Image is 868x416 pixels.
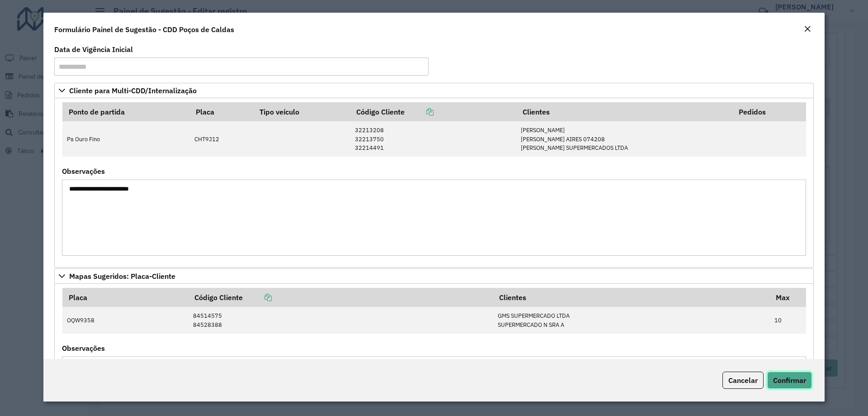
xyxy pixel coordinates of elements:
[188,307,493,334] td: 84514575 84528388
[62,121,190,157] td: Pa Ouro Fino
[767,372,812,389] button: Confirmar
[54,98,814,268] div: Cliente para Multi-CDD/Internalização
[54,24,234,35] h4: Formulário Painel de Sugestão - CDD Poços de Caldas
[243,293,272,302] a: Copiar
[728,376,758,385] span: Cancelar
[253,102,350,121] th: Tipo veículo
[62,343,105,354] label: Observações
[516,121,732,157] td: [PERSON_NAME] [PERSON_NAME] AIRES 074208 [PERSON_NAME] SUPERMERCADOS LTDA
[405,107,434,116] a: Copiar
[62,166,105,177] label: Observações
[189,102,253,121] th: Placa
[804,25,811,33] em: Fechar
[773,376,806,385] span: Confirmar
[516,102,732,121] th: Clientes
[62,307,189,334] td: OQW9358
[188,288,493,307] th: Código Cliente
[54,268,814,284] a: Mapas Sugeridos: Placa-Cliente
[493,307,770,334] td: GMS SUPERMERCADO LTDA SUPERMERCADO N SRA A
[770,307,806,334] td: 10
[62,102,190,121] th: Ponto de partida
[69,273,175,280] span: Mapas Sugeridos: Placa-Cliente
[62,288,189,307] th: Placa
[801,24,814,35] button: Close
[69,87,197,94] span: Cliente para Multi-CDD/Internalização
[722,372,764,389] button: Cancelar
[54,44,133,55] label: Data de Vigência Inicial
[350,102,516,121] th: Código Cliente
[54,83,814,98] a: Cliente para Multi-CDD/Internalização
[732,102,806,121] th: Pedidos
[350,121,516,157] td: 32213208 32213750 32214491
[770,288,806,307] th: Max
[493,288,770,307] th: Clientes
[189,121,253,157] td: CHT9J12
